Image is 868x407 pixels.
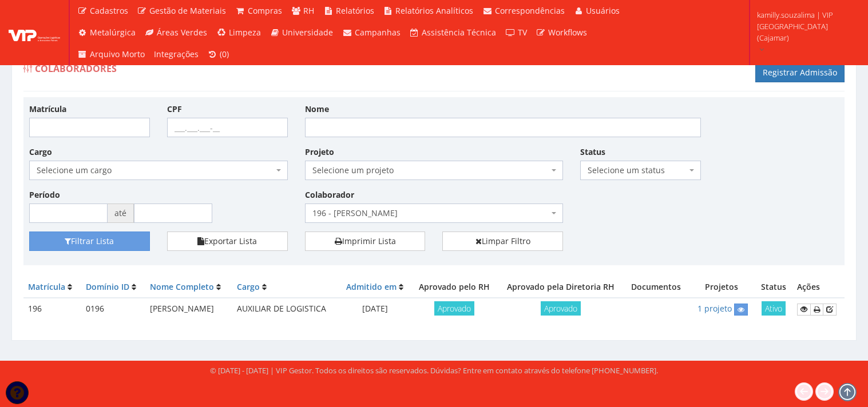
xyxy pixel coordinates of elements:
[792,277,845,298] th: Ações
[305,232,426,251] a: Imprimir Lista
[757,9,853,43] span: kamilly.souzalima | VIP [GEOGRAPHIC_DATA] (Cajamar)
[501,22,532,43] a: TV
[157,27,207,38] span: Áreas Verdes
[37,165,274,176] span: Selecione um cargo
[149,5,226,16] span: Gestão de Materiais
[220,49,229,59] span: (0)
[305,103,329,115] label: Nome
[355,27,401,38] span: Campanhas
[282,27,333,38] span: Universidade
[265,22,338,43] a: Universidade
[167,103,182,115] label: CPF
[303,5,314,16] span: RH
[248,5,282,16] span: Compras
[495,5,565,16] span: Correspondências
[338,22,405,43] a: Campanhas
[203,43,234,65] a: (0)
[532,22,592,43] a: Workflows
[29,161,288,180] span: Selecione um cargo
[29,103,66,115] label: Matrícula
[497,277,624,298] th: Aprovado pela Diretoria RH
[90,5,128,16] span: Cadastros
[81,298,146,320] td: 0196
[73,22,140,43] a: Metalúrgica
[167,232,288,251] button: Exportar Lista
[312,208,549,219] span: 196 - PAOLA CRISTINA SILVA DOS SANTOS
[28,281,65,292] a: Matrícula
[145,298,232,320] td: [PERSON_NAME]
[624,277,688,298] th: Documentos
[548,27,587,38] span: Workflows
[29,189,60,201] label: Período
[305,189,354,201] label: Colaborador
[140,22,212,43] a: Áreas Verdes
[305,161,564,180] span: Selecione um projeto
[586,5,620,16] span: Usuários
[167,118,288,137] input: ___.___.___-__
[108,203,134,223] span: até
[442,232,563,251] a: Limpar Filtro
[212,22,265,43] a: Limpeza
[346,281,397,292] a: Admitido em
[86,281,129,292] a: Domínio ID
[422,27,496,38] span: Assistência Técnica
[541,301,581,316] span: Aprovado
[755,63,845,82] a: Registrar Admissão
[405,22,501,43] a: Assistência Técnica
[339,298,411,320] td: [DATE]
[580,161,701,180] span: Selecione um status
[305,146,334,158] label: Projeto
[210,365,658,376] div: © [DATE] - [DATE] | VIP Gestor. Todos os direitos são reservados. Dúvidas? Entre em contato atrav...
[23,298,81,320] td: 196
[29,232,150,251] button: Filtrar Lista
[395,5,473,16] span: Relatórios Analíticos
[90,49,145,59] span: Arquivo Morto
[688,277,755,298] th: Projetos
[229,27,261,38] span: Limpeza
[580,146,605,158] label: Status
[90,27,136,38] span: Metalúrgica
[588,165,687,176] span: Selecione um status
[150,281,214,292] a: Nome Completo
[9,24,60,41] img: logo
[35,62,117,75] span: Colaboradores
[411,277,498,298] th: Aprovado pelo RH
[29,146,52,158] label: Cargo
[312,165,549,176] span: Selecione um projeto
[434,301,474,316] span: Aprovado
[73,43,149,65] a: Arquivo Morto
[232,298,339,320] td: AUXILIAR DE LOGISTICA
[518,27,527,38] span: TV
[149,43,203,65] a: Integrações
[762,301,786,316] span: Ativo
[154,49,199,59] span: Integrações
[336,5,374,16] span: Relatórios
[305,203,564,223] span: 196 - PAOLA CRISTINA SILVA DOS SANTOS
[237,281,260,292] a: Cargo
[755,277,792,298] th: Status
[697,303,732,314] a: 1 projeto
